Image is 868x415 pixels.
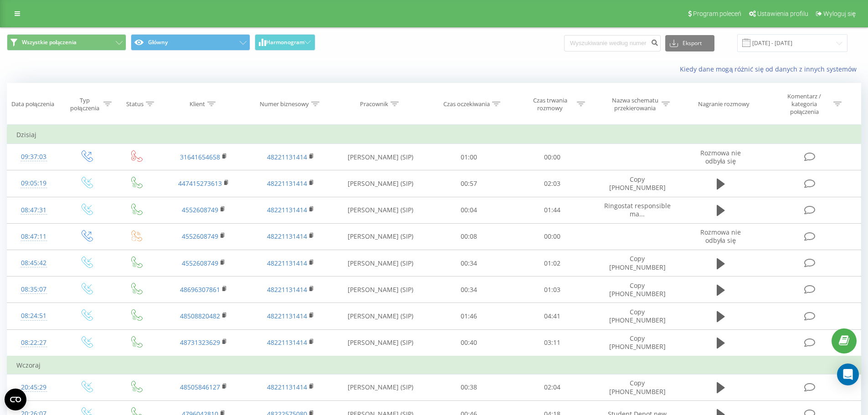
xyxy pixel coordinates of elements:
td: [PERSON_NAME] (SIP) [334,277,427,303]
td: 00:00 [511,144,594,170]
span: Wyloguj się [823,10,856,17]
a: 48221131414 [267,232,307,241]
td: [PERSON_NAME] (SIP) [334,170,427,197]
td: 03:11 [511,329,594,356]
a: 48221131414 [267,153,307,161]
a: 447415273613 [178,179,222,188]
td: Copy [PHONE_NUMBER] [594,170,680,197]
div: Open Intercom Messenger [837,364,859,385]
td: 02:04 [511,374,594,400]
div: Status [126,100,144,108]
td: [PERSON_NAME] (SIP) [334,250,427,277]
button: Wszystkie połączenia [7,34,126,51]
a: 48221131414 [267,259,307,267]
td: 00:04 [427,197,511,223]
td: 01:02 [511,250,594,277]
td: 00:38 [427,374,511,400]
div: 08:45:42 [16,254,51,272]
td: [PERSON_NAME] (SIP) [334,374,427,400]
a: 31641654658 [180,153,220,161]
div: 09:05:19 [16,174,51,192]
a: 48221131414 [267,312,307,320]
span: Harmonogram [266,39,304,46]
td: 02:03 [511,170,594,197]
a: 48221131414 [267,179,307,188]
td: Copy [PHONE_NUMBER] [594,250,680,277]
a: 4552608749 [182,205,218,214]
td: Copy [PHONE_NUMBER] [594,303,680,329]
td: [PERSON_NAME] (SIP) [334,223,427,250]
td: 00:40 [427,329,511,356]
span: Ringostat responsible ma... [604,201,671,218]
a: 48731323629 [180,338,220,347]
td: Copy [PHONE_NUMBER] [594,277,680,303]
div: Nagranie rozmowy [698,100,750,108]
button: Główny [131,34,250,51]
a: 48221131414 [267,338,307,347]
button: Harmonogram [255,34,315,51]
div: 08:47:31 [16,201,51,219]
span: Rozmowa nie odbyła się [700,228,741,245]
div: Numer biznesowy [260,100,309,108]
a: 48508820482 [180,312,220,320]
td: 01:03 [511,277,594,303]
td: 01:46 [427,303,511,329]
td: [PERSON_NAME] (SIP) [334,144,427,170]
input: Wyszukiwanie według numeru [564,35,661,51]
a: 48221131414 [267,285,307,294]
td: 00:00 [511,223,594,250]
a: 48221131414 [267,383,307,391]
div: 20:45:29 [16,379,51,396]
div: 09:37:03 [16,148,51,166]
td: 00:08 [427,223,511,250]
td: [PERSON_NAME] (SIP) [334,197,427,223]
button: Eksport [665,35,714,51]
span: Program poleceń [693,10,741,17]
td: 00:34 [427,250,511,277]
a: 4552608749 [182,259,218,267]
a: Kiedy dane mogą różnić się od danych z innych systemów [680,65,861,73]
div: Nazwa schematu przekierowania [611,97,659,112]
div: Czas oczekiwania [443,100,490,108]
div: Data połączenia [11,100,54,108]
td: 01:00 [427,144,511,170]
a: 48505846127 [180,383,220,391]
div: 08:24:51 [16,307,51,325]
button: Open CMP widget [5,389,26,410]
span: Wszystkie połączenia [22,39,77,46]
td: Copy [PHONE_NUMBER] [594,374,680,400]
div: Czas trwania rozmowy [526,97,575,112]
td: [PERSON_NAME] (SIP) [334,303,427,329]
td: Copy [PHONE_NUMBER] [594,329,680,356]
div: Pracownik [360,100,388,108]
a: 48696307861 [180,285,220,294]
span: Rozmowa nie odbyła się [700,149,741,165]
a: 48221131414 [267,205,307,214]
div: Klient [190,100,205,108]
a: 4552608749 [182,232,218,241]
td: 04:41 [511,303,594,329]
td: [PERSON_NAME] (SIP) [334,329,427,356]
td: 00:34 [427,277,511,303]
td: Dzisiaj [7,126,861,144]
div: 08:22:27 [16,334,51,352]
div: 08:47:11 [16,228,51,246]
div: Typ połączenia [68,97,101,112]
div: Komentarz / kategoria połączenia [778,92,831,116]
td: 00:57 [427,170,511,197]
div: 08:35:07 [16,281,51,298]
td: Wczoraj [7,356,861,374]
span: Ustawienia profilu [757,10,808,17]
td: 01:44 [511,197,594,223]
